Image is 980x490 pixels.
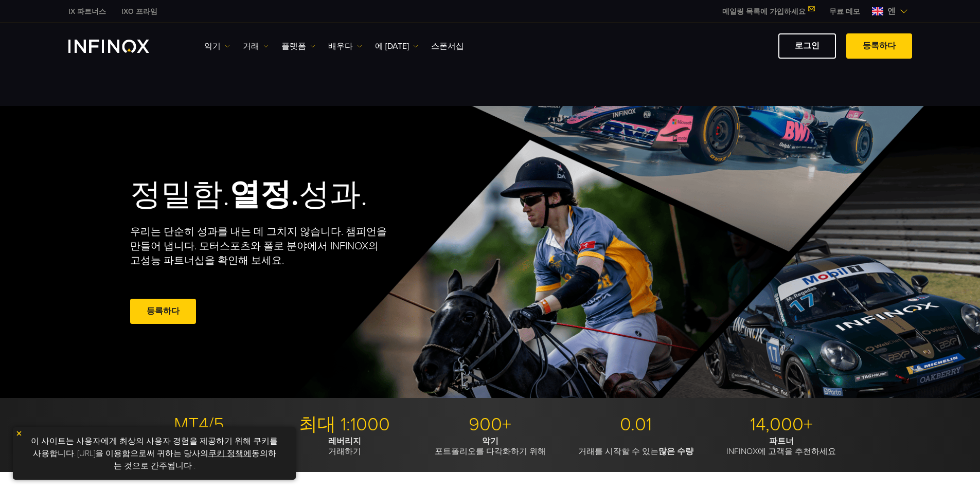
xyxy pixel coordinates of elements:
[375,40,418,52] a: 에 [DATE]
[715,7,822,16] a: 메일링 목록에 가입하세요
[299,176,367,213] font: 성과.
[243,41,259,51] font: 거래
[68,40,173,53] a: INFINOX 로고
[204,41,221,51] font: 악기
[299,413,390,435] font: 최대 1:1000
[328,436,361,446] font: 레버리지
[243,40,269,52] a: 거래
[778,33,836,59] a: 로그인
[328,41,353,51] font: 배우다
[431,40,464,52] a: 스폰서십
[121,7,157,16] font: IXO 프라임
[846,33,912,59] a: 등록하다
[130,226,387,267] font: 우리는 단순히 성과를 내는 데 그치지 않습니다. 챔피언을 만들어 냅니다. 모터스포츠와 폴로 분야에서 INFINOX의 고성능 파트너십을 확인해 보세요.
[863,41,896,51] font: 등록하다
[174,413,224,435] font: MT4/5
[887,6,896,16] font: 엔
[15,430,23,437] img: 노란색 닫기 아이콘
[281,41,306,51] font: 플랫폼
[829,7,860,16] font: 무료 데모
[328,446,361,457] font: 거래하기
[328,40,362,52] a: 배우다
[204,40,230,52] a: 악기
[769,436,794,446] font: 파트너
[435,446,546,457] font: 포트폴리오를 다각화하기 위해
[795,41,819,51] font: 로그인
[114,6,165,17] a: 인피녹스
[375,41,409,51] font: 에 [DATE]
[750,413,813,435] font: 14,000+
[482,436,498,446] font: 악기
[620,413,652,435] font: 0.01
[147,306,180,316] font: 등록하다
[658,446,693,457] font: 많은 수량
[61,6,114,17] a: 인피녹스
[130,299,196,324] a: 등록하다
[431,41,464,51] font: 스폰서십
[726,446,836,457] font: INFINOX에 고객을 추천하세요
[822,6,868,17] a: 인피녹스 메뉴
[208,448,252,459] a: 쿠키 정책에
[469,413,511,435] font: 900+
[722,7,806,16] font: 메일링 목록에 가입하세요
[130,176,229,213] font: 정밀함.
[578,446,658,457] font: 거래를 시작할 수 있는
[281,40,315,52] a: 플랫폼
[229,176,299,213] font: 열정.
[68,7,106,16] font: IX 파트너스
[31,436,278,459] font: 이 사이트는 사용자에게 최상의 사용자 경험을 제공하기 위해 쿠키를 사용합니다. [URL]을 이용함으로써 귀하는 당사의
